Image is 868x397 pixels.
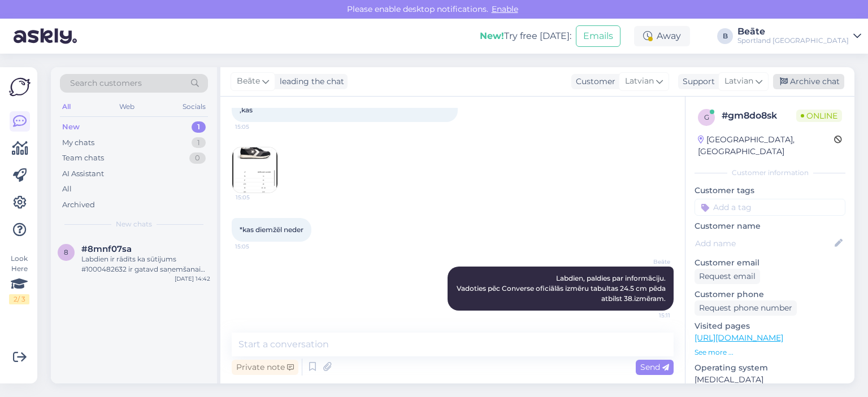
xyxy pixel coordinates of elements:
div: Sportland [GEOGRAPHIC_DATA] [737,36,849,45]
p: [MEDICAL_DATA] [695,374,845,386]
div: [DATE] 14:42 [175,274,210,283]
button: Emails [576,25,620,47]
span: Latvian [625,75,654,88]
b: New! [480,30,504,41]
span: Labdien, paldies par informāciju. Vadoties pēc Converse oficiālās izmēru tabultas 24.5 cm pēda at... [457,274,667,303]
div: 0 [189,152,206,164]
div: B [717,28,733,44]
div: Try free [DATE]: [480,29,571,43]
div: Team chats [62,152,104,164]
p: Customer phone [695,289,845,300]
span: #8mnf07sa [81,244,132,254]
p: Customer tags [695,185,845,197]
img: Attachment [232,147,277,193]
div: Look Here [9,254,29,304]
div: 2 / 3 [9,294,29,304]
div: All [62,184,72,195]
p: Customer name [695,220,845,232]
p: Operating system [695,362,845,374]
div: Customer [571,76,615,88]
div: # gm8do8sk [722,109,796,123]
span: Online [796,110,842,122]
p: Visited pages [695,320,845,332]
a: BeāteSportland [GEOGRAPHIC_DATA] [737,27,861,45]
div: AI Assistant [62,168,104,180]
div: [GEOGRAPHIC_DATA], [GEOGRAPHIC_DATA] [698,134,834,158]
div: Labdien ir rādīts ka sūtijums #1000482632 ir gatavd saņemšanai [DATE] jau, bet vēl nav atnācis zi... [81,254,210,274]
div: leading the chat [275,76,344,88]
div: 1 [192,121,206,133]
span: Enable [488,4,522,14]
span: 15:05 [235,123,277,131]
a: [URL][DOMAIN_NAME] [695,333,783,343]
div: My chats [62,137,94,149]
input: Add name [695,237,832,250]
p: Customer email [695,257,845,269]
span: 8 [64,248,68,256]
span: Send [640,362,669,372]
div: 1 [192,137,206,149]
span: 15:05 [235,242,277,251]
span: 15:05 [236,193,278,202]
span: g [704,113,709,121]
span: Beāte [628,258,670,266]
div: Support [678,76,715,88]
span: Search customers [70,77,142,89]
p: See more ... [695,347,845,357]
div: Request email [695,269,760,284]
div: New [62,121,80,133]
img: Askly Logo [9,76,31,98]
div: Archive chat [773,74,844,89]
div: Customer information [695,168,845,178]
div: Socials [180,99,208,114]
div: Web [117,99,137,114]
div: Beāte [737,27,849,36]
span: 15:11 [628,311,670,320]
span: Beāte [237,75,260,88]
div: All [60,99,73,114]
span: *kas diemžēl neder [240,225,303,234]
div: Private note [232,360,298,375]
div: Away [634,26,690,46]
div: Archived [62,199,95,211]
span: Latvian [724,75,753,88]
div: Request phone number [695,300,797,316]
span: New chats [116,219,152,229]
input: Add a tag [695,199,845,216]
